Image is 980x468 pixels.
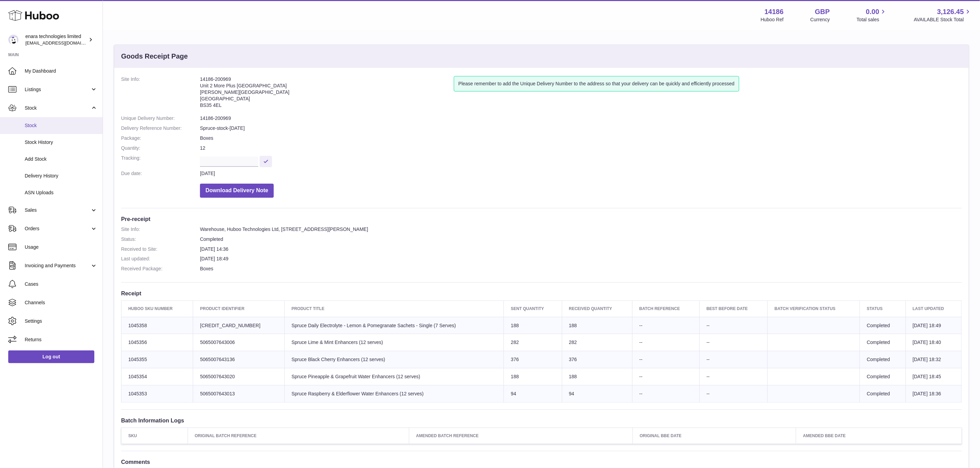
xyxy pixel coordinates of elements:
[25,139,97,146] span: Stock History
[8,350,94,363] a: Log out
[284,351,504,368] td: Spruce Black Cherry Enhancers (12 serves)
[409,428,633,444] th: Amended Batch Reference
[906,385,961,403] td: [DATE] 18:36
[699,368,767,385] td: --
[284,334,504,351] td: Spruce Lime & Mint Enhancers (12 serves)
[504,301,562,317] th: Sent Quantity
[284,317,504,334] td: Spruce Daily Electrolyte - Lemon & Pomegranate Sachets - Single (7 Serves)
[121,236,200,243] dt: Status:
[699,334,767,351] td: --
[121,290,962,297] h3: Receipt
[284,368,504,385] td: Spruce Pineapple & Grapefruit Water Enhancers (12 serves)
[632,317,699,334] td: --
[860,334,906,351] td: Completed
[200,145,962,151] dd: 12
[200,135,962,141] dd: Boxes
[562,301,632,317] th: Received Quantity
[504,351,562,368] td: 376
[121,145,200,151] dt: Quantity:
[121,52,188,61] h3: Goods Receipt Page
[200,184,274,198] button: Download Delivery Note
[121,385,193,403] td: 1045353
[25,105,90,111] span: Stock
[860,351,906,368] td: Completed
[200,246,962,253] dd: [DATE] 14:36
[121,301,193,317] th: Huboo SKU Number
[815,7,830,16] strong: GBP
[193,368,284,385] td: 5065007643020
[866,7,879,16] span: 0.00
[121,125,200,132] dt: Delivery Reference Number:
[504,334,562,351] td: 282
[121,317,193,334] td: 1045358
[121,135,200,141] dt: Package:
[121,215,962,223] h3: Pre-receipt
[562,317,632,334] td: 188
[906,301,961,317] th: Last updated
[25,122,97,129] span: Stock
[504,385,562,403] td: 94
[200,76,454,112] address: 14186-200969 Unit 2 More Plus [GEOGRAPHIC_DATA] [PERSON_NAME][GEOGRAPHIC_DATA] [GEOGRAPHIC_DATA] ...
[860,301,906,317] th: Status
[25,207,90,213] span: Sales
[860,385,906,403] td: Completed
[504,368,562,385] td: 188
[200,226,962,233] dd: Warehouse, Huboo Technologies Ltd, [STREET_ADDRESS][PERSON_NAME]
[200,266,962,272] dd: Boxes
[121,170,200,177] dt: Due date:
[188,428,409,444] th: Original Batch Reference
[25,173,97,179] span: Delivery History
[200,236,962,243] dd: Completed
[562,385,632,403] td: 94
[25,262,90,269] span: Invoicing and Payments
[906,368,961,385] td: [DATE] 18:45
[860,368,906,385] td: Completed
[25,33,87,46] div: enara technologies limited
[632,334,699,351] td: --
[796,428,962,444] th: Amended BBE Date
[193,317,284,334] td: [CREDIT_CARD_NUMBER]
[937,7,964,16] span: 3,126.45
[768,301,860,317] th: Batch Verification Status
[121,115,200,122] dt: Unique Delivery Number:
[25,86,90,93] span: Listings
[121,458,962,466] h3: Comments
[857,7,887,23] a: 0.00 Total sales
[632,385,699,403] td: --
[25,189,97,196] span: ASN Uploads
[121,256,200,262] dt: Last updated:
[699,317,767,334] td: --
[860,317,906,334] td: Completed
[193,301,284,317] th: Product Identifier
[632,368,699,385] td: --
[25,68,97,74] span: My Dashboard
[562,368,632,385] td: 188
[699,385,767,403] td: --
[914,7,972,23] a: 3,126.45 AVAILABLE Stock Total
[284,385,504,403] td: Spruce Raspberry & Elderflower Water Enhancers (12 serves)
[562,351,632,368] td: 376
[200,256,962,262] dd: [DATE] 18:49
[121,246,200,253] dt: Received to Site:
[121,266,200,272] dt: Received Package:
[906,351,961,368] td: [DATE] 18:32
[25,299,97,306] span: Channels
[25,281,97,287] span: Cases
[633,428,796,444] th: Original BBE Date
[121,417,962,424] h3: Batch Information Logs
[914,16,972,23] span: AVAILABLE Stock Total
[699,351,767,368] td: --
[121,76,200,112] dt: Site Info:
[857,16,887,23] span: Total sales
[193,385,284,403] td: 5065007643013
[121,226,200,233] dt: Site Info:
[25,336,97,343] span: Returns
[699,301,767,317] th: Best Before Date
[193,351,284,368] td: 5065007643136
[121,351,193,368] td: 1045355
[8,35,19,45] img: internalAdmin-14186@internal.huboo.com
[193,334,284,351] td: 5065007643006
[200,170,962,177] dd: [DATE]
[454,76,739,91] div: Please remember to add the Unique Delivery Number to the address so that your delivery can be qui...
[200,125,962,132] dd: Spruce-stock-[DATE]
